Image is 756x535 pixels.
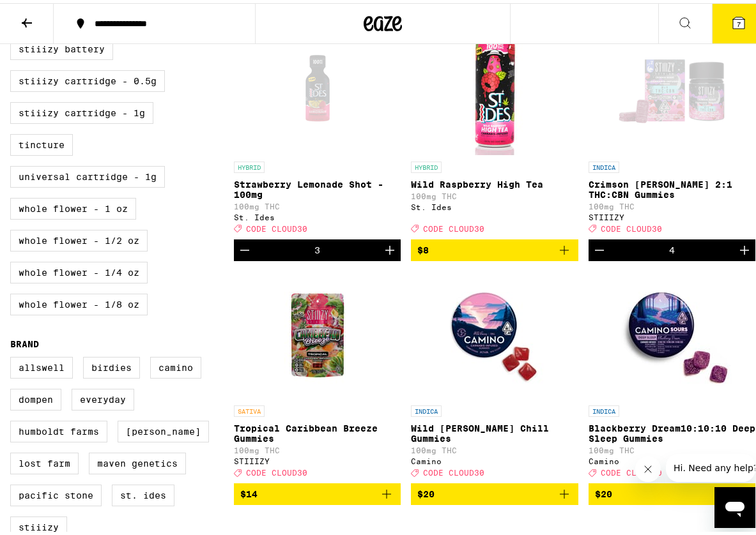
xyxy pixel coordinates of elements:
[608,268,736,396] img: Camino - Blackberry Dream10:10:10 Deep Sleep Gummies
[423,222,484,230] span: CODE CLOUD30
[246,222,307,230] span: CODE CLOUD30
[734,236,755,258] button: Increment
[417,486,435,496] span: $20
[411,158,442,170] p: HYBRID
[589,480,755,502] button: Add to bag
[246,465,307,474] span: CODE CLOUD30
[595,486,612,496] span: $20
[411,176,578,186] p: Wild Raspberry High Tea
[234,24,401,236] a: Open page for Strawberry Lemonade Shot - 100mg from St. Ides
[411,454,578,462] div: Camino
[589,443,755,451] p: 100mg THC
[10,449,79,471] label: Lost Farm
[411,189,578,197] p: 100mg THC
[10,290,148,312] label: Whole Flower - 1/8 oz
[10,481,102,503] label: Pacific Stone
[10,354,73,375] label: Allswell
[10,67,165,89] label: STIIIZY Cartridge - 0.5g
[254,268,382,396] img: STIIIZY - Tropical Caribbean Breeze Gummies
[234,420,401,441] p: Tropical Caribbean Breeze Gummies
[589,24,755,236] a: Open page for Crimson Berry 2:1 THC:CBN Gummies from STIIIZY
[589,199,755,207] p: 100mg THC
[669,242,675,252] div: 4
[240,486,258,496] span: $14
[10,336,39,346] legend: Brand
[431,268,559,396] img: Camino - Wild Berry Chill Gummies
[10,259,148,280] label: Whole Flower - 1/4 oz
[635,453,661,479] iframe: Close message
[411,200,578,208] div: St. Ides
[234,176,401,197] p: Strawberry Lemonade Shot - 100mg
[72,386,134,407] label: Everyday
[589,158,619,170] p: INDICA
[234,199,401,207] p: 100mg THC
[714,484,755,525] iframe: Button to launch messaging window
[234,268,401,480] a: Open page for Tropical Caribbean Breeze Gummies from STIIIZY
[601,222,662,230] span: CODE CLOUD30
[10,35,113,57] label: STIIIZY Battery
[10,513,67,535] label: STIIIZY
[83,354,140,375] label: Birdies
[431,24,559,152] img: St. Ides - Wild Raspberry High Tea
[234,402,265,414] p: SATIVA
[589,236,610,258] button: Decrement
[234,480,401,502] button: Add to bag
[411,24,578,236] a: Open page for Wild Raspberry High Tea from St. Ides
[234,210,401,218] div: St. Ides
[89,449,186,471] label: Maven Genetics
[10,99,153,121] label: STIIIZY Cartridge - 1g
[118,418,209,439] label: [PERSON_NAME]
[589,454,755,462] div: Camino
[601,465,662,474] span: CODE CLOUD30
[150,354,201,375] label: Camino
[411,420,578,441] p: Wild [PERSON_NAME] Chill Gummies
[234,443,401,451] p: 100mg THC
[379,236,401,258] button: Increment
[589,176,755,197] p: Crimson [PERSON_NAME] 2:1 THC:CBN Gummies
[589,402,619,414] p: INDICA
[423,465,484,474] span: CODE CLOUD30
[314,242,320,252] div: 3
[8,9,92,19] span: Hi. Need any help?
[589,420,755,441] p: Blackberry Dream10:10:10 Deep Sleep Gummies
[10,131,73,153] label: Tincture
[234,236,256,258] button: Decrement
[411,402,442,414] p: INDICA
[10,195,136,216] label: Whole Flower - 1 oz
[737,17,741,25] span: 7
[10,227,148,248] label: Whole Flower - 1/2 oz
[411,268,578,480] a: Open page for Wild Berry Chill Gummies from Camino
[411,236,578,258] button: Add to bag
[10,163,165,185] label: Universal Cartridge - 1g
[411,443,578,451] p: 100mg THC
[417,242,429,252] span: $8
[411,480,578,502] button: Add to bag
[589,210,755,218] div: STIIIZY
[10,418,107,439] label: Humboldt Farms
[10,386,61,407] label: Dompen
[666,451,755,479] iframe: Message from company
[234,454,401,462] div: STIIIZY
[589,268,755,480] a: Open page for Blackberry Dream10:10:10 Deep Sleep Gummies from Camino
[112,481,174,503] label: St. Ides
[234,158,265,170] p: HYBRID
